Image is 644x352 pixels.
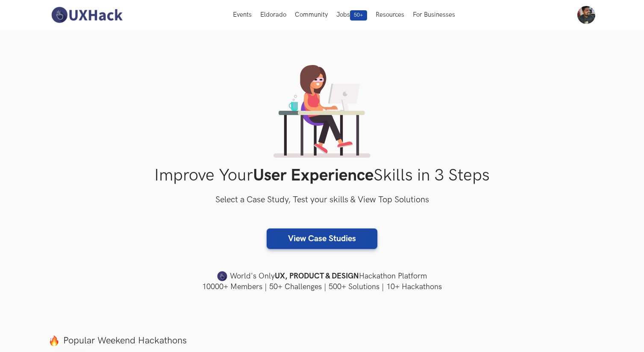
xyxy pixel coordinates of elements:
img: Your profile pic [577,6,595,24]
span: 50+ [350,10,367,21]
h3: Select a Case Study, Test your skills & View Top Solutions [49,193,596,207]
img: fire.png [49,335,59,346]
img: lady working on laptop [273,65,371,158]
h4: 10000+ Members | 50+ Challenges | 500+ Solutions | 10+ Hackathons [49,281,596,292]
label: Popular Weekend Hackathons [49,335,596,346]
h4: World's Only Hackathon Platform [49,270,596,282]
h1: Improve Your Skills in 3 Steps [49,166,596,186]
a: View Case Studies [267,228,377,249]
img: UXHack-logo.png [49,6,125,24]
strong: User Experience [253,166,373,186]
strong: UX, PRODUCT & DESIGN [275,270,359,282]
img: uxhack-favicon-image.png [217,271,227,282]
